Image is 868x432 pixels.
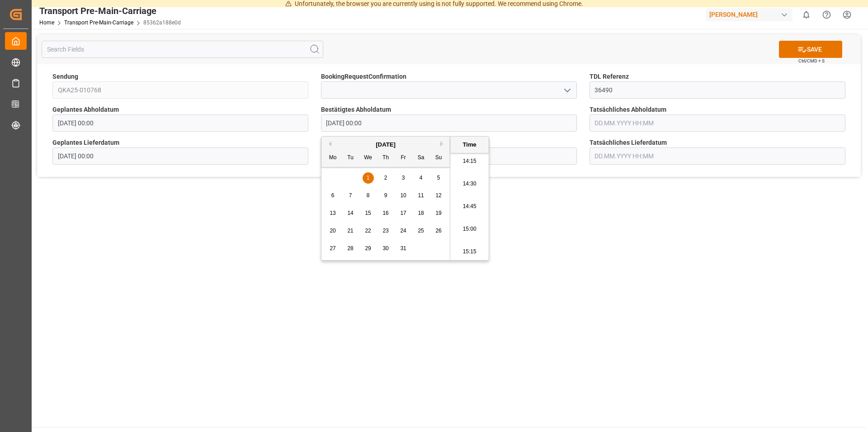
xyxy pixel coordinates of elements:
div: Sa [415,152,427,164]
span: 23 [382,228,388,234]
div: month 2025-10 [324,169,448,257]
li: 15:15 [450,241,489,263]
input: DD.MM.YYYY HH:MM [590,114,845,132]
span: 13 [330,210,335,216]
span: 5 [437,175,440,181]
div: Choose Wednesday, October 1st, 2025 [363,172,374,184]
input: DD.MM.YYYY HH:MM [52,147,308,165]
div: Choose Sunday, October 5th, 2025 [433,172,444,184]
a: Transport Pre-Main-Carriage [64,19,133,26]
div: Choose Wednesday, October 8th, 2025 [363,190,374,201]
button: Previous Month [326,141,331,147]
span: 29 [365,245,371,252]
div: Choose Wednesday, October 15th, 2025 [363,208,374,219]
div: Th [380,152,392,164]
div: [PERSON_NAME] [706,8,793,21]
span: 22 [365,228,371,234]
span: 11 [418,192,424,199]
span: 24 [400,228,406,234]
div: Choose Tuesday, October 7th, 2025 [345,190,356,201]
span: Geplantes Lieferdatum [52,138,119,147]
div: Choose Thursday, October 30th, 2025 [380,243,392,254]
span: 6 [331,192,335,199]
div: Choose Wednesday, October 29th, 2025 [363,243,374,254]
div: Choose Saturday, October 4th, 2025 [415,172,427,184]
span: 12 [435,192,441,199]
input: DD.MM.YYYY HH:MM [52,114,308,132]
span: 1 [367,175,370,181]
div: Su [433,152,444,164]
li: 15:00 [450,218,489,241]
span: 2 [384,175,387,181]
button: [PERSON_NAME] [706,6,796,23]
span: 19 [435,210,441,216]
span: 30 [382,245,388,252]
div: Choose Friday, October 17th, 2025 [398,208,409,219]
span: Tatsächliches Abholdatum [590,105,666,114]
li: 14:15 [450,150,489,173]
span: Bestätigtes Abholdatum [321,105,391,114]
div: Choose Thursday, October 16th, 2025 [380,208,392,219]
span: 8 [367,192,370,199]
div: Choose Thursday, October 9th, 2025 [380,190,392,201]
button: SAVE [779,41,842,58]
span: Sendung [52,72,78,81]
span: TDL Referenz [590,72,629,81]
span: 31 [400,245,406,252]
input: DD.MM.YYYY HH:MM [590,147,845,165]
span: Ctrl/CMD + S [798,57,825,64]
div: Choose Saturday, October 11th, 2025 [415,190,427,201]
div: Choose Tuesday, October 14th, 2025 [345,208,356,219]
div: Choose Monday, October 6th, 2025 [327,190,339,201]
div: Mo [327,152,339,164]
div: Time [453,140,486,149]
span: 18 [418,210,424,216]
li: 14:45 [450,195,489,218]
div: Choose Saturday, October 18th, 2025 [415,208,427,219]
span: 21 [347,228,353,234]
span: 15 [365,210,371,216]
button: Help Center [816,5,837,25]
span: 25 [418,228,424,234]
div: Choose Sunday, October 19th, 2025 [433,208,444,219]
li: 14:30 [450,173,489,195]
span: Tatsächliches Lieferdatum [590,138,667,147]
div: [DATE] [321,140,450,149]
input: DD.MM.YYYY HH:MM [321,114,577,132]
div: Choose Monday, October 20th, 2025 [327,225,339,237]
div: Choose Thursday, October 2nd, 2025 [380,172,392,184]
span: 20 [330,228,335,234]
div: Tu [345,152,356,164]
div: Choose Friday, October 10th, 2025 [398,190,409,201]
div: Choose Sunday, October 26th, 2025 [433,225,444,237]
button: open menu [560,83,573,97]
span: 4 [420,175,423,181]
div: Choose Friday, October 3rd, 2025 [398,172,409,184]
div: Choose Thursday, October 23rd, 2025 [380,225,392,237]
span: 10 [400,192,406,199]
span: 28 [347,245,353,252]
div: Choose Monday, October 27th, 2025 [327,243,339,254]
span: 14 [347,210,353,216]
div: Choose Wednesday, October 22nd, 2025 [363,225,374,237]
div: Choose Sunday, October 12th, 2025 [433,190,444,201]
div: Fr [398,152,409,164]
div: We [363,152,374,164]
div: Choose Monday, October 13th, 2025 [327,208,339,219]
div: Transport Pre-Main-Carriage [39,4,181,18]
div: Choose Friday, October 31st, 2025 [398,243,409,254]
input: Search Fields [42,41,323,58]
span: 26 [435,228,441,234]
button: Next Month [440,141,446,147]
div: Choose Saturday, October 25th, 2025 [415,225,427,237]
a: Home [39,19,54,26]
span: BookingRequestConfirmation [321,72,406,81]
span: 27 [330,245,335,252]
div: Choose Tuesday, October 21st, 2025 [345,225,356,237]
span: Geplantes Abholdatum [52,105,119,114]
div: Choose Tuesday, October 28th, 2025 [345,243,356,254]
span: 7 [349,192,352,199]
span: 9 [384,192,387,199]
span: 3 [402,175,405,181]
span: 17 [400,210,406,216]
